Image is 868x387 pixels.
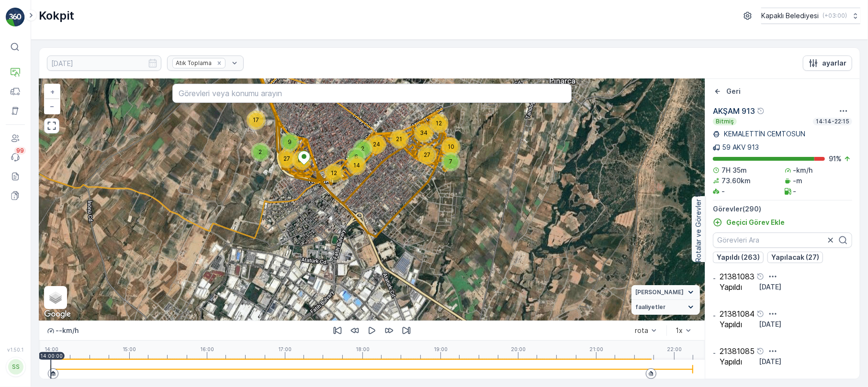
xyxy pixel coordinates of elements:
[589,346,603,352] p: 21:00
[347,156,366,175] div: 14
[288,138,292,145] span: 9
[676,327,683,334] div: 1x
[635,303,665,311] span: faaliyetler
[441,152,461,171] div: 7
[713,204,852,214] p: Görevler ( 290 )
[40,353,63,359] p: 14:00:00
[436,120,442,127] span: 12
[441,137,461,156] div: 10
[6,347,25,353] span: v 1.50.1
[292,151,311,170] div: 65
[793,187,797,196] p: -
[50,102,55,110] span: −
[715,118,735,125] p: Bitmiş
[47,55,161,71] input: dd/mm/yyyy
[722,143,759,152] p: 59 AKV 913
[280,133,299,152] div: 9
[756,273,764,280] div: Yardım Araç İkonu
[45,346,58,352] p: 14:00
[822,58,846,68] p: ayarlar
[353,139,372,158] div: 2
[631,300,700,315] summary: faaliyetler
[713,252,764,263] button: Yapıldı (263)
[429,114,449,133] div: 12
[325,164,344,183] div: 12
[757,107,765,115] div: Yardım Araç İkonu
[726,87,741,96] p: Geri
[390,130,409,149] div: 21
[717,253,760,262] p: Yapıldı (263)
[373,141,380,148] span: 24
[667,346,682,352] p: 22:00
[823,12,847,20] p: ( +03:00 )
[8,359,23,375] div: SS
[511,346,526,352] p: 20:00
[631,285,700,300] summary: [PERSON_NAME]
[277,149,296,168] div: 27
[829,154,842,164] p: 91 %
[356,346,370,352] p: 18:00
[635,288,684,296] span: [PERSON_NAME]
[756,347,764,355] div: Yardım Araç İkonu
[761,11,819,21] p: Kapaklı Belediyesi
[722,129,805,139] p: KEMALETTİN CEMTOSUN
[720,347,755,355] p: 21381085
[361,145,364,152] span: 2
[713,232,852,248] input: Görevleri Ara
[756,310,764,318] div: Yardım Araç İkonu
[45,99,59,113] a: Uzaklaştır
[16,147,24,155] p: 99
[449,158,452,165] span: 7
[721,166,747,175] p: 7H 35m
[793,166,813,175] p: -km/h
[635,327,648,334] div: rota
[251,143,270,162] div: 2
[759,282,781,292] p: [DATE]
[45,287,66,308] a: Layers
[6,148,25,167] a: 99
[367,135,386,154] div: 24
[123,346,136,352] p: 15:00
[283,155,290,162] span: 27
[347,147,366,166] div: 6
[803,55,852,71] button: ayarlar
[259,148,262,155] span: 2
[420,129,428,136] span: 34
[726,218,785,227] p: Geçici Görev Ekle
[759,320,781,329] p: [DATE]
[759,357,781,366] p: [DATE]
[56,326,79,335] p: -- km/h
[694,199,703,262] p: Rotalar ve Görevler
[253,116,259,123] span: 17
[720,357,742,366] p: Yapıldı
[45,85,59,99] a: Yakınlaştır
[713,105,755,117] p: AKŞAM 913
[172,84,572,103] input: Görevleri veya konumu arayın
[354,153,358,160] span: 6
[417,145,437,165] div: 27
[720,320,742,329] p: Yapıldı
[713,349,716,357] p: -
[278,346,292,352] p: 17:00
[713,87,741,96] a: Geri
[721,176,751,186] p: 73.60km
[434,346,448,352] p: 19:00
[424,151,430,158] span: 27
[713,312,716,320] p: -
[50,88,55,96] span: +
[39,8,74,23] p: Kokpit
[247,111,266,130] div: 17
[353,162,360,169] span: 14
[815,118,850,125] p: 14:14-22:15
[396,135,402,143] span: 21
[720,310,755,318] p: 21381084
[720,283,742,291] p: Yapıldı
[6,8,25,27] img: logo
[42,308,73,321] a: Bu bölgeyi Google Haritalar'da açın (yeni pencerede açılır)
[200,346,214,352] p: 16:00
[771,253,819,262] p: Yapılacak (27)
[720,272,755,281] p: 21381083
[414,123,433,143] div: 34
[793,176,803,186] p: -m
[448,143,454,150] span: 10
